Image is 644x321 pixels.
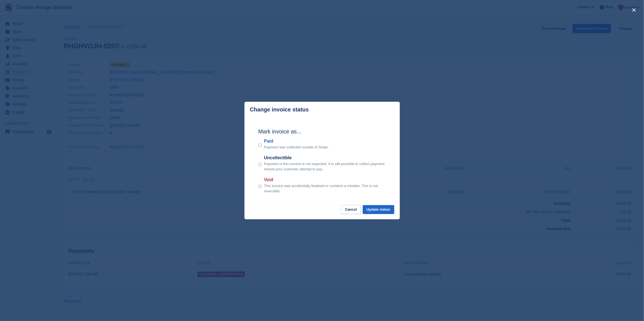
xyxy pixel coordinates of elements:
p: This invoice was accidentally finalised or contains a mistake. This is not reversible. [264,183,386,194]
label: Uncollectible [264,155,386,161]
p: Payment was collected outside of Stripe. [264,145,329,150]
button: Cancel [341,205,361,214]
h2: Mark invoice as... [258,127,386,136]
p: Payment of this invoice is not expected. It is still possible to collect payment should your cust... [264,161,386,172]
label: Paid [264,138,329,145]
button: close [630,6,638,14]
button: Update status [363,205,394,214]
label: Void [264,176,386,183]
p: Change invoice status [250,106,309,113]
